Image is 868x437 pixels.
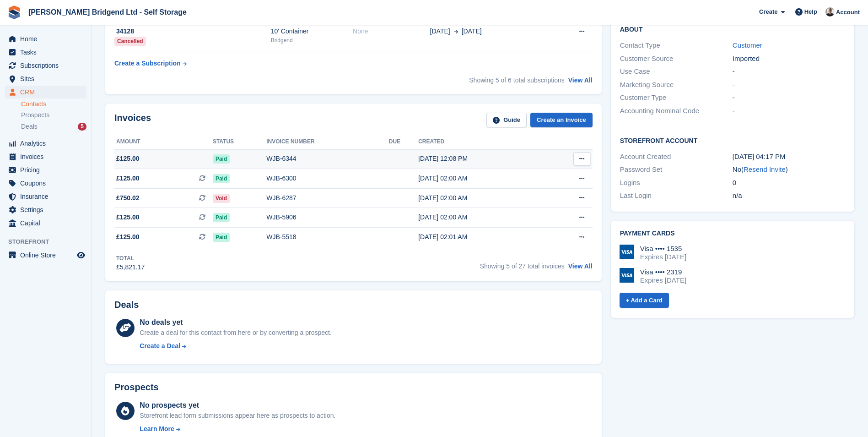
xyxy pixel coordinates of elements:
a: menu [5,137,86,150]
div: Marketing Source [620,80,733,90]
h2: About [620,24,845,33]
span: CRM [20,86,75,98]
a: menu [5,217,86,229]
div: Expires [DATE] [640,276,686,284]
th: Amount [114,135,213,149]
div: [DATE] 02:00 AM [418,213,544,222]
a: Prospects [21,110,86,120]
img: Visa Logo [620,245,634,259]
div: 0 [733,178,845,188]
img: stora-icon-8386f47178a22dfd0bd8f6a31ec36ba5ce8667c1dd55bd0f319d3a0aa187defe.svg [7,5,21,19]
span: Storefront [8,237,91,246]
div: Customer Source [620,54,733,64]
span: Pricing [20,164,75,176]
div: WJB-6300 [266,174,389,183]
span: Prospects [21,111,49,120]
span: £125.00 [116,232,140,242]
span: Showing 5 of 6 total subscriptions [469,76,565,84]
div: n/a [733,191,845,201]
span: Settings [20,203,75,216]
div: No prospects yet [140,400,335,411]
div: Storefront lead form submissions appear here as prospects to action. [140,411,335,421]
a: Contacts [21,100,86,109]
a: menu [5,249,86,262]
div: None [353,27,430,36]
span: [DATE] [430,27,450,36]
div: [DATE] 12:08 PM [418,154,544,164]
div: - [733,93,845,103]
h2: Prospects [114,382,159,393]
span: [DATE] [462,27,482,36]
div: - [733,106,845,116]
span: Help [804,7,817,16]
th: Invoice number [266,135,389,149]
img: Rhys Jones [825,7,835,16]
div: Use Case [620,66,733,77]
span: Online Store [20,249,75,262]
h2: Invoices [114,113,151,128]
a: View All [568,76,593,84]
a: menu [5,190,86,203]
div: 5 [78,123,86,131]
div: £5,821.17 [116,262,145,272]
div: Expires [DATE] [640,253,686,261]
a: menu [5,86,86,98]
span: Sites [20,72,75,85]
a: Learn More [140,424,335,434]
a: menu [5,46,86,59]
img: Visa Logo [620,268,634,283]
div: Accounting Nominal Code [620,106,733,116]
a: menu [5,177,86,190]
div: Contact Type [620,40,733,51]
div: Imported [733,54,845,64]
span: ( ) [741,165,788,173]
h2: Payment cards [620,230,845,237]
span: Paid [213,154,230,164]
span: Deals [21,122,38,131]
div: [DATE] 02:00 AM [418,174,544,183]
div: - [733,80,845,90]
a: menu [5,72,86,85]
div: Last Login [620,191,733,201]
span: Capital [20,217,75,229]
span: Home [20,33,75,45]
span: £125.00 [116,213,140,222]
span: £125.00 [116,154,140,164]
a: Resend Invite [744,165,786,173]
span: Paid [213,174,230,183]
a: Create a Subscription [114,55,187,72]
span: £125.00 [116,174,140,183]
span: Account [836,8,860,17]
a: menu [5,150,86,163]
div: Create a deal for this contact from here or by converting a prospect. [140,328,331,338]
span: Create [759,7,777,16]
th: Status [213,135,266,149]
div: WJB-6287 [266,193,389,203]
div: [DATE] 04:17 PM [733,152,845,162]
a: Create a Deal [140,341,331,351]
a: menu [5,203,86,216]
div: 34128 [114,27,271,36]
span: £750.02 [116,193,140,203]
span: Insurance [20,190,75,203]
a: View All [568,262,593,270]
div: Logins [620,178,733,188]
a: Create an Invoice [530,113,593,128]
a: menu [5,164,86,176]
span: Analytics [20,137,75,150]
div: Bridgend [271,36,353,44]
a: Guide [486,113,527,128]
a: Deals 5 [21,122,86,131]
div: Total [116,254,145,262]
span: Invoices [20,150,75,163]
span: Paid [213,233,230,242]
a: Customer [733,41,762,49]
div: WJB-5906 [266,213,389,222]
h2: Storefront Account [620,136,845,145]
a: menu [5,59,86,72]
a: [PERSON_NAME] Bridgend Ltd - Self Storage [25,5,190,20]
div: Cancelled [114,37,146,46]
div: - [733,66,845,77]
div: [DATE] 02:01 AM [418,232,544,242]
div: WJB-5518 [266,232,389,242]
